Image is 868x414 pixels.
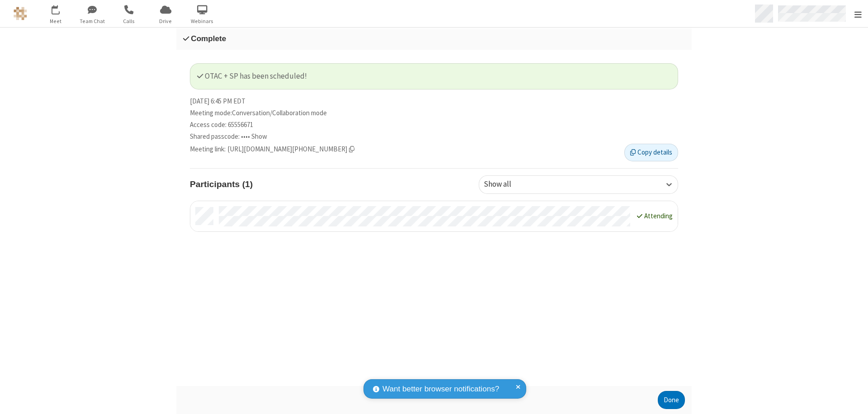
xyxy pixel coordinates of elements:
span: Drive [149,17,183,25]
div: Show all [484,179,527,191]
button: Show [251,132,267,142]
img: QA Selenium DO NOT DELETE OR CHANGE [14,7,27,20]
h4: Participants (1) [190,175,472,193]
span: Team Chat [75,17,109,25]
li: Shared passcode: [190,132,678,142]
span: Meet [39,17,73,25]
span: Meeting link : [190,144,226,155]
span: [DATE] 6:45 PM EDT [190,96,245,107]
li: Meeting mode : Conversation/Collaboration mode [190,108,678,118]
div: 1 [58,5,64,12]
span: Webinars [185,17,219,25]
span: Want better browser notifications? [382,383,499,395]
span: Attending [644,212,673,220]
span: OTAC + SP has been scheduled! [197,71,307,81]
span: •••• [241,132,250,141]
li: Access code: 65556671 [190,120,678,130]
span: Calls [112,17,146,25]
button: Done [658,391,685,409]
h3: Complete [183,34,685,43]
span: Copy meeting link [227,144,354,155]
button: Copy details [624,144,678,162]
